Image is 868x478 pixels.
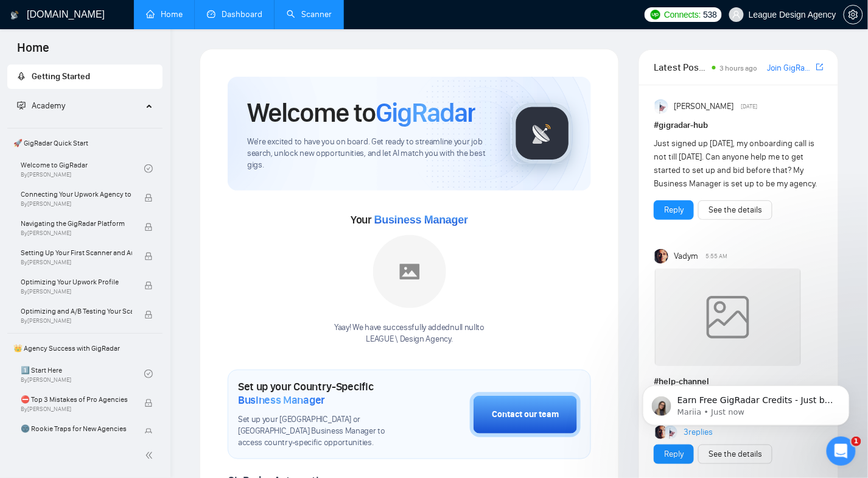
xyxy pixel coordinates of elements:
[17,101,26,110] span: fund-projection-screen
[21,230,132,237] span: By [PERSON_NAME]
[21,247,132,259] span: Setting Up Your First Scanner and Auto-Bidder
[207,9,262,19] a: dashboardDashboard
[144,311,153,319] span: lock
[9,131,161,155] span: 🚀 GigRadar Quick Start
[238,393,325,407] span: Business Manager
[655,269,801,366] img: weqQh+iSagEgQAAAABJRU5ErkJggg==
[21,188,132,200] span: Connecting Your Upwork Agency to GigRadar
[654,200,694,220] button: Reply
[709,448,762,461] a: See the details
[144,370,153,378] span: check-circle
[21,360,144,387] a: 1️⃣ Start HereBy[PERSON_NAME]
[17,72,26,80] span: rocket
[145,449,157,462] span: double-left
[146,9,183,19] a: homeHome
[654,60,709,75] span: Latest Posts from the GigRadar Community
[144,164,153,173] span: check-circle
[21,200,132,208] span: By [PERSON_NAME]
[21,217,132,230] span: Navigating the GigRadar Platform
[9,336,161,360] span: 👑 Agency Success with GigRadar
[144,281,153,290] span: lock
[247,136,491,171] span: We're excited to have you on board. Get ready to streamline your job search, unlock new opportuni...
[674,250,698,263] span: Vadym
[10,5,19,25] img: logo
[7,65,163,89] li: Getting Started
[664,8,701,21] span: Connects:
[144,252,153,261] span: lock
[374,214,468,226] span: Business Manager
[238,380,409,407] h1: Set up your Country-Specific
[470,392,581,437] button: Contact our team
[144,194,153,202] span: lock
[21,393,132,406] span: ⛔ Top 3 Mistakes of Pro Agencies
[21,406,132,413] span: By [PERSON_NAME]
[655,249,670,264] img: Vadym
[21,423,132,435] span: 🌚 Rookie Traps for New Agencies
[741,101,758,112] span: [DATE]
[844,10,863,19] a: setting
[351,213,468,227] span: Your
[654,445,694,464] button: Reply
[719,64,757,72] span: 3 hours ago
[651,10,660,19] img: upwork-logo.png
[732,10,741,19] span: user
[21,155,144,182] a: Welcome to GigRadarBy[PERSON_NAME]
[709,203,762,217] a: See the details
[7,39,59,65] span: Home
[334,334,485,345] p: LEAGUE \ Design Agency .
[664,448,684,461] a: Reply
[704,8,717,21] span: 538
[816,62,824,73] a: export
[655,99,670,114] img: Anisuzzaman Khan
[21,276,132,288] span: Optimizing Your Upwork Profile
[767,62,814,75] a: Join GigRadar Slack Community
[706,251,728,262] span: 5:55 AM
[376,96,475,129] span: GigRadar
[144,223,153,231] span: lock
[32,71,90,82] span: Getting Started
[17,100,65,111] span: Academy
[816,62,824,72] span: export
[827,437,856,466] iframe: Intercom live chat
[664,203,684,217] a: Reply
[844,10,863,19] span: setting
[21,259,132,266] span: By [PERSON_NAME]
[654,119,824,132] h1: # gigradar-hub
[852,437,861,446] span: 1
[21,317,132,325] span: By [PERSON_NAME]
[654,138,817,189] span: Just signed up [DATE], my onboarding call is not till [DATE]. Can anyone help me to get started t...
[512,103,573,164] img: gigradar-logo.png
[698,445,772,464] button: See the details
[698,200,772,220] button: See the details
[144,428,153,437] span: lock
[287,9,332,19] a: searchScanner
[247,96,475,129] h1: Welcome to
[21,288,132,295] span: By [PERSON_NAME]
[32,100,65,111] span: Academy
[334,322,485,345] div: Yaay! We have successfully added null null to
[844,5,863,24] button: setting
[144,399,153,407] span: lock
[21,305,132,317] span: Optimizing and A/B Testing Your Scanner for Better Results
[625,360,868,445] iframe: Intercom notifications message
[674,100,733,113] span: [PERSON_NAME]
[492,408,559,421] div: Contact our team
[373,235,446,308] img: placeholder.png
[238,414,409,449] span: Set up your [GEOGRAPHIC_DATA] or [GEOGRAPHIC_DATA] Business Manager to access country-specific op...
